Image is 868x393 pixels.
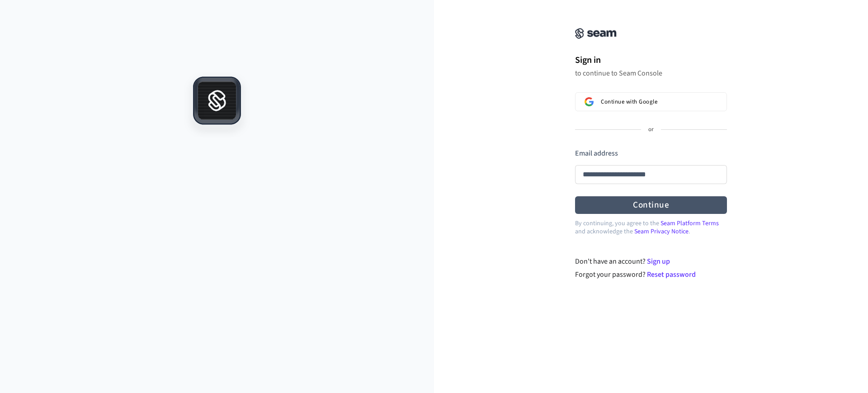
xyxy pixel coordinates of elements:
a: Seam Privacy Notice [634,227,689,236]
div: Don't have an account? [575,256,727,267]
p: By continuing, you agree to the and acknowledge the . [575,219,727,236]
span: Continue with Google [601,98,657,105]
p: to continue to Seam Console [575,69,727,78]
button: Sign in with GoogleContinue with Google [575,92,727,111]
p: or [648,126,654,134]
img: Seam Console [575,28,617,39]
a: Reset password [647,270,696,279]
div: Forgot your password? [575,269,727,280]
a: Seam Platform Terms [660,219,719,228]
button: Continue [575,196,727,214]
img: Sign in with Google [585,97,594,106]
label: Email address [575,148,618,158]
h1: Sign in [575,53,727,67]
a: Sign up [647,256,670,266]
